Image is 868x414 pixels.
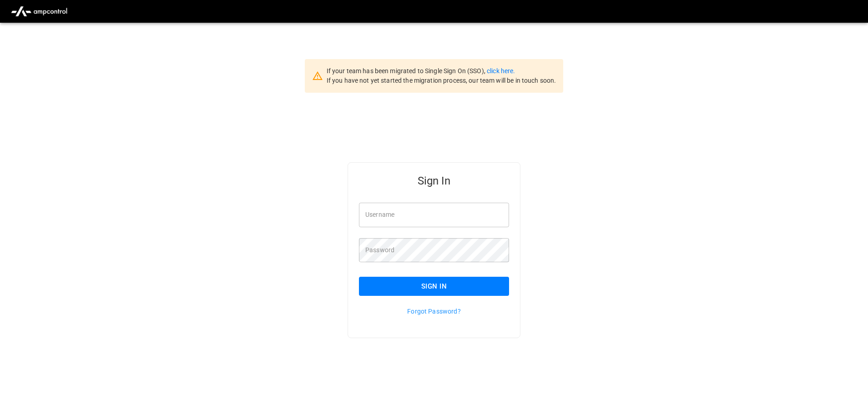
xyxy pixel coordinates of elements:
[7,3,71,20] img: ampcontrol.io logo
[327,67,487,75] span: If your team has been migrated to Single Sign On (SSO),
[359,307,509,316] p: Forgot Password?
[359,277,509,296] button: Sign In
[327,77,556,84] span: If you have not yet started the migration process, our team will be in touch soon.
[359,174,509,188] h5: Sign In
[487,67,515,75] a: click here.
